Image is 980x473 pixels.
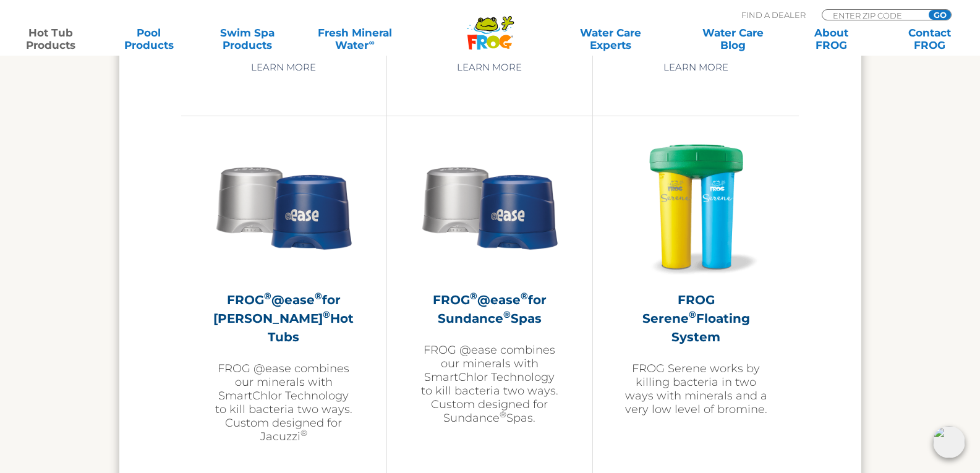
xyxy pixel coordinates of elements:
[212,135,356,456] a: FROG®@ease®for [PERSON_NAME]®Hot TubsFROG @ease combines our minerals with SmartChlor Technology ...
[315,290,322,302] sup: ®
[323,309,330,320] sup: ®
[418,135,561,278] img: Sundance-cartridges-2-300x300.png
[689,309,696,320] sup: ®
[212,291,356,346] h2: FROG @ease for [PERSON_NAME] Hot Tubs
[111,27,187,51] a: PoolProducts
[933,426,965,458] img: openIcon
[500,409,506,419] sup: ®
[929,10,951,20] input: GO
[741,9,806,20] p: Find A Dealer
[624,362,768,416] p: FROG Serene works by killing bacteria in two ways with minerals and a very low level of bromine.
[695,27,772,51] a: Water CareBlog
[369,38,374,47] sup: ∞
[624,291,768,346] h2: FROG Serene Floating System
[793,27,869,51] a: AboutFROG
[212,362,356,443] p: FROG @ease combines our minerals with SmartChlor Technology to kill bacteria two ways. Custom des...
[548,27,673,51] a: Water CareExperts
[624,135,768,278] img: hot-tub-product-serene-floater-300x300.png
[264,290,271,302] sup: ®
[649,56,743,79] a: Learn More
[418,135,561,456] a: FROG®@ease®for Sundance®SpasFROG @ease combines our minerals with SmartChlor Technology to kill b...
[418,343,561,425] p: FROG @ease combines our minerals with SmartChlor Technology to kill bacteria two ways. Custom des...
[891,27,968,51] a: ContactFROG
[209,27,286,51] a: Swim SpaProducts
[503,309,511,320] sup: ®
[443,56,536,79] a: Learn More
[624,135,768,456] a: FROG Serene®Floating SystemFROG Serene works by killing bacteria in two ways with minerals and a ...
[470,290,477,302] sup: ®
[521,290,528,302] sup: ®
[237,56,330,79] a: Learn More
[307,27,403,51] a: Fresh MineralWater∞
[300,428,307,438] sup: ®
[418,291,561,328] h2: FROG @ease for Sundance Spas
[212,135,356,278] img: Sundance-cartridges-2-300x300.png
[12,27,89,51] a: Hot TubProducts
[832,10,915,20] input: Zip Code Form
